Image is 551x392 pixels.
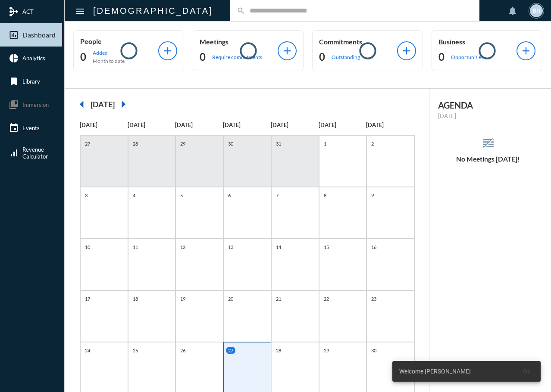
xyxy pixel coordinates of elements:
[131,192,138,199] p: 4
[115,96,132,113] mat-icon: arrow_right
[9,123,19,133] mat-icon: event
[22,55,45,62] span: Analytics
[438,112,538,119] p: [DATE]
[9,76,19,87] mat-icon: bookmark
[131,295,140,302] p: 18
[178,243,188,251] p: 12
[131,347,140,354] p: 25
[22,101,49,108] span: Immersion
[175,121,223,128] p: [DATE]
[226,243,235,251] p: 13
[83,295,92,302] p: 17
[438,100,538,110] h2: AGENDA
[369,295,379,302] p: 23
[83,243,92,251] p: 10
[9,148,19,158] mat-icon: signal_cellular_alt
[322,347,331,354] p: 29
[369,243,379,251] p: 16
[22,124,40,131] span: Events
[9,53,19,63] mat-icon: pie_chart
[226,192,233,199] p: 6
[72,2,89,19] button: Toggle sidenav
[131,140,140,147] p: 28
[73,96,91,113] mat-icon: arrow_left
[22,146,48,160] span: Revenue Calculator
[128,121,175,128] p: [DATE]
[22,31,56,39] span: Dashboard
[91,100,115,109] h2: [DATE]
[237,6,245,15] mat-icon: search
[22,8,34,15] span: ACT
[75,6,85,16] mat-icon: Side nav toggle icon
[9,100,19,110] mat-icon: collections_bookmark
[322,295,331,302] p: 22
[178,192,185,199] p: 5
[274,192,281,199] p: 7
[507,6,518,16] mat-icon: notifications
[223,121,271,128] p: [DATE]
[523,368,530,375] span: Ok
[530,4,543,17] div: BH
[369,192,376,199] p: 9
[226,140,235,147] p: 30
[274,140,283,147] p: 31
[178,295,188,302] p: 19
[429,155,547,163] h5: No Meetings [DATE]!
[83,347,92,354] p: 24
[319,121,366,128] p: [DATE]
[93,4,213,18] h2: [DEMOGRAPHIC_DATA]
[481,136,495,150] mat-icon: reorder
[131,243,140,251] p: 11
[399,367,471,376] span: Welcome [PERSON_NAME]
[80,121,128,128] p: [DATE]
[178,347,188,354] p: 26
[271,121,319,128] p: [DATE]
[226,347,235,354] p: 27
[516,364,537,379] button: Ok
[274,243,283,251] p: 14
[22,78,40,85] span: Library
[369,140,376,147] p: 2
[322,192,329,199] p: 8
[83,192,90,199] p: 3
[9,30,19,40] mat-icon: insert_chart_outlined
[322,140,329,147] p: 1
[83,140,92,147] p: 27
[369,347,379,354] p: 30
[322,243,331,251] p: 15
[274,295,283,302] p: 21
[366,121,414,128] p: [DATE]
[178,140,188,147] p: 29
[226,295,235,302] p: 20
[274,347,283,354] p: 28
[9,6,19,17] mat-icon: mediation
